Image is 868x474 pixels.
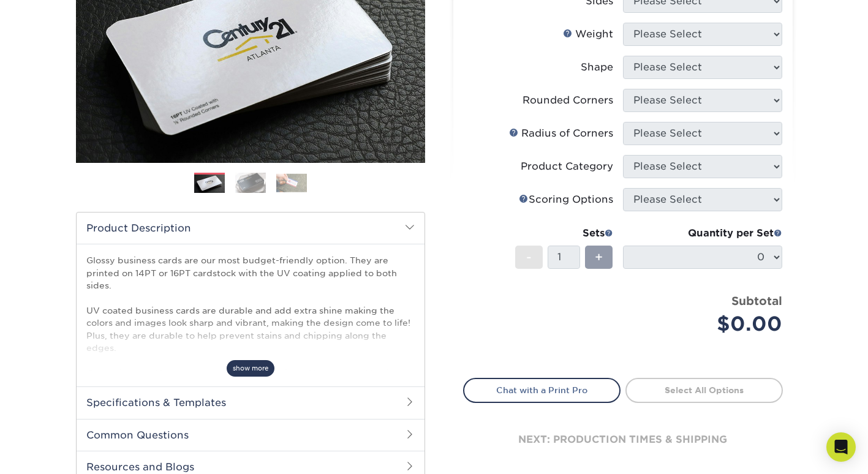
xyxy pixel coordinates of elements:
h2: Product Description [77,213,425,244]
div: $0.00 [632,309,782,339]
h2: Common Questions [77,419,425,451]
div: Open Intercom Messenger [826,432,856,462]
div: Scoring Options [519,192,613,207]
div: Product Category [521,159,613,174]
div: Radius of Corners [509,126,613,141]
a: Select All Options [625,378,783,402]
p: Glossy business cards are our most budget-friendly option. They are printed on 14PT or 16PT cards... [86,254,415,416]
img: Business Cards 01 [194,168,225,199]
div: Quantity per Set [623,226,782,241]
span: - [526,248,532,266]
a: Chat with a Print Pro [463,378,621,402]
img: Business Cards 02 [235,172,266,194]
h2: Specifications & Templates [77,386,425,418]
strong: Subtotal [731,294,782,307]
span: + [595,248,603,266]
div: Weight [563,27,613,42]
img: Business Cards 03 [276,173,307,192]
span: show more [227,360,274,377]
div: Rounded Corners [523,93,613,108]
div: Shape [581,60,613,75]
div: Sets [515,226,613,241]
